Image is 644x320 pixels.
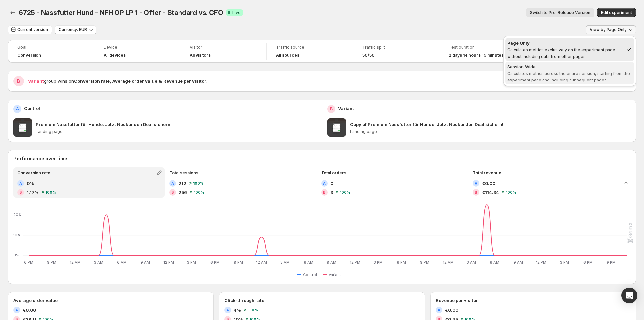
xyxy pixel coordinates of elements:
text: 12 AM [443,260,454,265]
span: Total revenue [473,170,501,175]
text: 12 PM [350,260,360,265]
span: 4% [234,307,241,313]
h3: Average order value [13,297,58,304]
span: €114.34 [482,189,499,196]
h2: B [330,106,333,112]
span: €0.00 [445,307,458,313]
a: DeviceAll devices [104,44,171,59]
text: 6 PM [24,260,33,265]
h2: B [171,190,174,194]
a: GoalConversion [17,44,85,59]
strong: Average order value [112,79,157,84]
text: 9 PM [607,260,616,265]
strong: Conversion rate [74,79,110,84]
span: 100 % [193,181,204,185]
span: 100 % [506,190,516,194]
button: View by:Page Only [586,25,636,34]
span: Traffic split [362,45,430,50]
p: Premium Nassfutter für Hunde: Jetzt Neukunden Deal sichern! [36,121,172,128]
text: 3 AM [280,260,290,265]
button: Edit experiment [597,8,636,17]
button: Currency: EUR [55,25,96,34]
span: group wins on . [28,79,207,84]
text: 9 AM [327,260,336,265]
span: 1.17% [27,189,39,196]
text: 9 PM [47,260,56,265]
text: 3 PM [560,260,569,265]
span: Variant [28,79,44,84]
h2: A [16,106,19,112]
text: 6 AM [117,260,127,265]
h4: All sources [276,53,299,58]
text: 6 AM [490,260,500,265]
div: Page Only [507,40,623,46]
p: Copy of Premium Nassfutter für Hunde: Jetzt Neukunden Deal sichern! [350,121,503,128]
h2: A [438,308,440,312]
h2: A [226,308,229,312]
span: Goal [17,45,85,50]
h2: B [475,190,477,194]
h2: B [17,78,20,84]
p: Landing page [36,129,317,134]
h2: B [323,190,326,194]
text: 6 PM [397,260,406,265]
span: Conversion rate [17,170,50,175]
span: 50/50 [362,53,375,58]
span: 212 [179,180,186,187]
text: 3 AM [94,260,103,265]
span: Total orders [321,170,346,175]
button: Switch to Pre-Release Version [526,8,594,17]
span: 100 % [45,190,56,194]
text: 20% [13,212,22,217]
button: Back [8,8,17,17]
text: 9 AM [140,260,150,265]
button: Collapse chart [621,178,631,187]
text: 10% [13,233,21,237]
text: 6 AM [304,260,313,265]
strong: , [110,79,111,84]
span: Visitor [190,45,257,50]
span: 0 [330,180,333,187]
span: 256 [179,189,187,196]
span: View by: Page Only [590,27,627,32]
span: Calculates metrics across the entire session, starting from the experiment page and including sub... [507,71,630,82]
text: 3 PM [187,260,196,265]
div: Session Wide [507,63,632,70]
h2: A [323,181,326,185]
p: Control [24,105,40,112]
span: Edit experiment [601,10,632,15]
text: 12 AM [70,260,81,265]
p: Landing page [350,129,631,134]
button: Variant [323,271,344,279]
span: Variant [329,272,341,277]
button: Current version [8,25,52,34]
span: Calculates metrics exclusively on the experiment page without including data from other pages. [507,47,615,59]
text: 9 PM [234,260,243,265]
a: Test duration2 days 14 hours 19 minutes [449,44,516,59]
span: 100 % [340,190,350,194]
h2: B [19,190,22,194]
h2: A [15,308,18,312]
text: 12 PM [536,260,546,265]
a: Traffic split50/50 [362,44,430,59]
img: Copy of Premium Nassfutter für Hunde: Jetzt Neukunden Deal sichern! [327,118,346,137]
p: Variant [338,105,354,112]
text: 9 PM [420,260,429,265]
span: Current version [17,27,48,32]
text: 6 PM [210,260,220,265]
span: 0% [27,180,34,187]
span: Total sessions [169,170,198,175]
span: Traffic source [276,45,343,50]
text: 3 AM [467,260,476,265]
span: 6725 - Nassfutter Hund - NFH OP LP 1 - Offer - Standard vs. CFO [19,9,223,17]
a: Traffic sourceAll sources [276,44,343,59]
text: 3 PM [374,260,383,265]
h3: Click-through rate [224,297,264,304]
span: Conversion [17,53,41,58]
a: VisitorAll visitors [190,44,257,59]
button: Control [297,271,320,279]
span: 3 [330,189,333,196]
span: Currency: EUR [59,27,87,32]
span: 2 days 14 hours 19 minutes [449,53,504,58]
text: 12 PM [163,260,174,265]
